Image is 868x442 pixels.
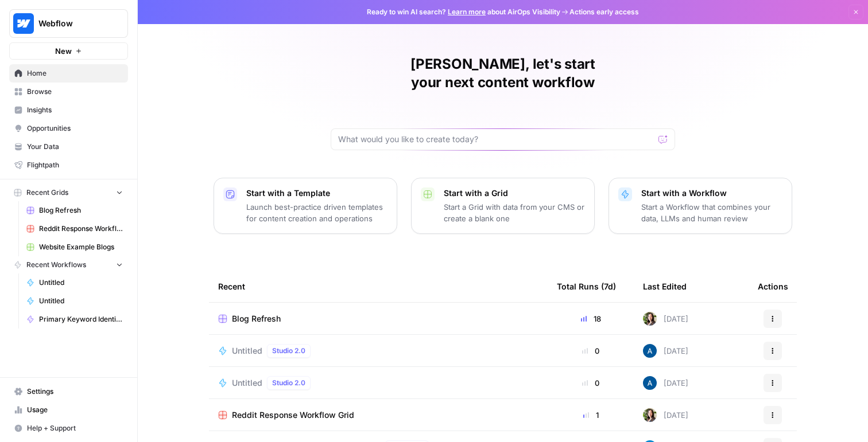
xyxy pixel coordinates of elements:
[39,205,123,216] span: Blog Refresh
[21,201,128,220] a: Blog Refresh
[27,87,123,97] span: Browse
[557,313,625,324] div: 18
[758,271,788,302] div: Actions
[9,256,128,273] button: Recent Workflows
[27,68,123,79] span: Home
[557,377,625,389] div: 0
[643,376,657,390] img: he81ibor8lsei4p3qvg4ugbvimgp
[13,13,34,34] img: Webflow Logo
[444,201,585,224] p: Start a Grid with data from your CMS or create a blank one
[557,271,616,302] div: Total Runs (7d)
[218,313,538,324] a: Blog Refresh
[27,105,123,115] span: Insights
[232,313,281,324] span: Blog Refresh
[9,138,128,156] a: Your Data
[39,224,123,234] span: Reddit Response Workflow Grid
[21,220,128,238] a: Reddit Response Workflow Grid
[557,409,625,421] div: 1
[338,134,654,145] input: What would you like to create today?
[411,178,595,234] button: Start with a GridStart a Grid with data from your CMS or create a blank one
[39,314,123,324] span: Primary Keyword Identifier (SemRUSH)
[9,83,128,101] a: Browse
[9,42,128,60] button: New
[448,7,486,16] a: Learn more
[27,405,123,415] span: Usage
[444,187,585,199] p: Start with a Grid
[609,178,792,234] button: Start with a WorkflowStart a Workflow that combines your data, LLMs and human review
[9,101,128,119] a: Insights
[26,260,86,270] span: Recent Workflows
[218,344,538,358] a: UntitledStudio 2.0
[272,378,305,388] span: Studio 2.0
[21,238,128,256] a: Website Example Blogs
[27,142,123,152] span: Your Data
[557,345,625,357] div: 0
[39,296,123,306] span: Untitled
[643,376,688,390] div: [DATE]
[643,271,687,302] div: Last Edited
[9,419,128,437] button: Help + Support
[643,408,657,422] img: tfqcqvankhknr4alfzf7rpur2gif
[232,409,354,421] span: Reddit Response Workflow Grid
[9,9,128,38] button: Workspace: Webflow
[21,292,128,310] a: Untitled
[9,382,128,401] a: Settings
[643,408,688,422] div: [DATE]
[331,55,675,92] h1: [PERSON_NAME], let's start your next content workflow
[641,187,782,199] p: Start with a Workflow
[218,376,538,390] a: UntitledStudio 2.0
[9,119,128,138] a: Opportunities
[27,386,123,397] span: Settings
[39,277,123,288] span: Untitled
[643,344,688,358] div: [DATE]
[21,273,128,292] a: Untitled
[9,156,128,174] a: Flightpath
[643,312,688,326] div: [DATE]
[39,242,123,252] span: Website Example Blogs
[38,18,108,29] span: Webflow
[9,184,128,201] button: Recent Grids
[272,346,305,356] span: Studio 2.0
[27,160,123,170] span: Flightpath
[643,344,657,358] img: he81ibor8lsei4p3qvg4ugbvimgp
[569,7,639,17] span: Actions early access
[246,187,387,199] p: Start with a Template
[643,312,657,326] img: tfqcqvankhknr4alfzf7rpur2gif
[246,201,387,224] p: Launch best-practice driven templates for content creation and operations
[9,401,128,419] a: Usage
[27,123,123,134] span: Opportunities
[21,310,128,328] a: Primary Keyword Identifier (SemRUSH)
[26,187,68,198] span: Recent Grids
[641,201,782,224] p: Start a Workflow that combines your data, LLMs and human review
[9,64,128,83] a: Home
[367,7,560,17] span: Ready to win AI search? about AirOps Visibility
[218,271,538,302] div: Recent
[218,409,538,421] a: Reddit Response Workflow Grid
[55,45,72,57] span: New
[214,178,397,234] button: Start with a TemplateLaunch best-practice driven templates for content creation and operations
[232,345,262,357] span: Untitled
[27,423,123,433] span: Help + Support
[232,377,262,389] span: Untitled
